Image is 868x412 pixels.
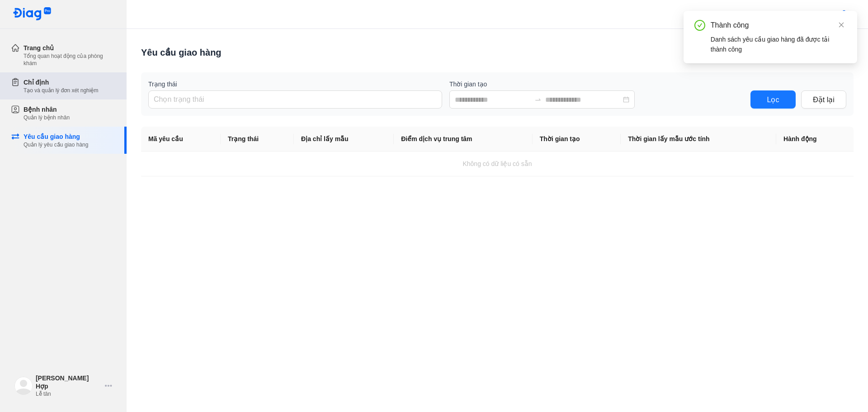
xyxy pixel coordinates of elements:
div: Thành công [711,20,846,31]
th: Mã yêu cầu [141,127,221,152]
div: Tổng quan hoạt động của phòng khám [24,52,116,67]
td: Không có dữ liệu có sẵn [141,152,854,176]
div: Lễ tân [36,390,102,398]
span: Đặt lại [813,94,835,105]
span: check-circle [694,20,705,31]
div: Bệnh nhân [24,105,70,114]
div: Trang chủ [24,43,116,52]
img: logo [13,7,52,21]
th: Địa chỉ lấy mẫu [294,127,394,152]
label: Thời gian tạo [449,80,743,89]
div: Danh sách yêu cầu giao hàng đã được tải thành công [711,34,846,54]
span: close [838,22,844,28]
th: Thời gian lấy mẫu ước tính [621,127,776,152]
img: logo [14,377,33,395]
span: swap-right [534,96,542,103]
div: Quản lý bệnh nhân [24,114,70,121]
th: Hành động [776,127,854,152]
span: Lọc [767,94,779,105]
div: Tạo và quản lý đơn xét nghiệm [24,87,98,94]
button: Lọc [750,90,796,109]
button: Đặt lại [801,90,846,109]
div: Chỉ định [24,78,98,87]
div: Quản lý yêu cầu giao hàng [24,141,88,148]
label: Trạng thái [148,80,442,89]
th: Thời gian tạo [533,127,621,152]
th: Trạng thái [221,127,294,152]
div: Yêu cầu giao hàng [24,132,88,141]
div: [PERSON_NAME] Hợp [36,374,102,390]
span: to [534,96,542,103]
div: Yêu cầu giao hàng [141,46,222,59]
th: Điểm dịch vụ trung tâm [394,127,533,152]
